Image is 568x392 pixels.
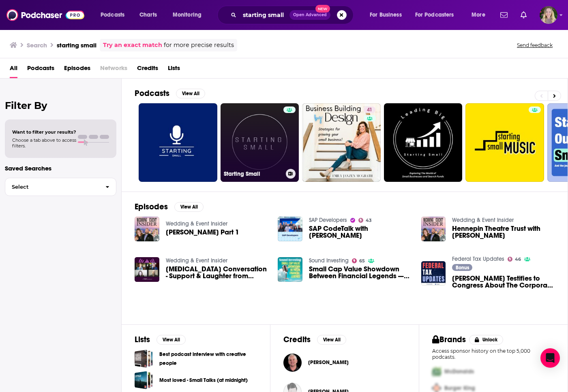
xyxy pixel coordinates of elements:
[135,334,150,345] h2: Lists
[540,348,560,368] div: Open Intercom Messenger
[135,217,159,241] img: Alan Marshal Part 1
[135,371,153,389] a: Most loved - Small Talks (at midnight)
[472,9,485,21] span: More
[540,6,557,24] span: Logged in as lauren19365
[135,349,153,368] a: Best podcast interview with creative people
[100,62,127,78] span: Networks
[174,202,204,212] button: View All
[410,9,466,21] button: open menu
[135,202,204,212] a: EpisodesView All
[225,6,361,24] div: Search podcasts, credits, & more...
[289,10,330,20] button: Open AdvancedNew
[421,261,446,286] img: Roger Testifies to Congress About The Corporate Transparency Act
[367,106,372,114] span: 41
[469,335,504,345] button: Unlock
[309,217,347,224] a: SAP Developers
[452,225,555,239] a: Hennepin Theatre Trust with Elizabeth Sherry
[429,363,444,380] img: First Pro Logo
[135,88,169,98] h2: Podcasts
[278,257,302,282] img: Small Cap Value Showdown Between Financial Legends — (This Could Add Millions To Your Retirement!)
[64,62,90,78] span: Episodes
[452,217,514,224] a: Wedding & Event Insider
[517,8,530,22] a: Show notifications dropdown
[283,349,406,375] button: Tony BentallTony Bentall
[135,257,159,282] img: Covid-19 Conversation - Support & Laughter from TCWEP Leadership
[27,62,54,78] a: Podcasts
[166,257,227,264] a: Wedding & Event Insider
[166,229,239,236] span: [PERSON_NAME] Part 1
[166,220,227,227] a: Wedding & Event Insider
[370,9,402,21] span: For Business
[359,259,365,263] span: 65
[452,275,555,289] span: [PERSON_NAME] Testifies to Congress About The Corporate Transparency Act
[432,348,555,360] p: Access sponsor history on the top 5,000 podcasts.
[444,368,474,375] span: McDonalds
[514,42,555,49] button: Send feedback
[317,335,346,345] button: View All
[166,266,268,279] a: Covid-19 Conversation - Support & Laughter from TCWEP Leadership
[302,103,381,182] a: 41
[159,350,257,368] a: Best podcast interview with creative people
[308,359,349,366] span: [PERSON_NAME]
[173,9,201,21] span: Monitoring
[309,266,412,279] a: Small Cap Value Showdown Between Financial Legends — (This Could Add Millions To Your Retirement!)
[103,40,162,50] a: Try an exact match
[135,88,205,98] a: PodcastsView All
[167,9,212,21] button: open menu
[283,334,346,345] a: CreditsView All
[27,41,47,49] h3: Search
[240,9,289,21] input: Search podcasts, credits, & more...
[5,184,99,190] span: Select
[308,359,349,366] a: Tony Bentall
[5,164,116,172] p: Saved Searches
[415,9,454,21] span: For Podcasters
[452,256,504,262] a: Federal Tax Updates
[168,62,180,78] span: Lists
[156,335,186,345] button: View All
[5,178,116,196] button: Select
[135,202,168,212] h2: Episodes
[315,5,330,13] span: New
[540,6,557,24] button: Show profile menu
[283,334,311,345] h2: Credits
[5,100,116,111] h2: Filter By
[540,6,557,24] img: User Profile
[137,62,158,78] a: Credits
[12,129,76,135] span: Want to filter your results?
[278,217,302,241] img: SAP CodeTalk with Matt Harding
[159,376,248,385] a: Most loved - Small Talks (at midnight)
[283,354,302,372] img: Tony Bentall
[139,9,157,21] span: Charts
[57,41,96,49] h3: starting small
[12,137,76,149] span: Choose a tab above to access filters.
[134,9,162,21] a: Charts
[456,265,469,270] span: Bonus
[6,7,84,23] img: Podchaser - Follow, Share and Rate Podcasts
[366,219,372,222] span: 43
[364,9,412,21] button: open menu
[452,275,555,289] a: Roger Testifies to Congress About The Corporate Transparency Act
[452,225,555,239] span: Hennepin Theatre Trust with [PERSON_NAME]
[10,62,17,78] a: All
[164,40,234,50] span: for more precise results
[432,334,466,345] h2: Brands
[466,9,495,21] button: open menu
[166,266,268,279] span: [MEDICAL_DATA] Conversation - Support & Laughter from TCWEP Leadership
[444,385,475,392] span: Burger King
[224,170,283,177] h3: Starting Small
[166,229,239,236] a: Alan Marshal Part 1
[95,9,135,21] button: open menu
